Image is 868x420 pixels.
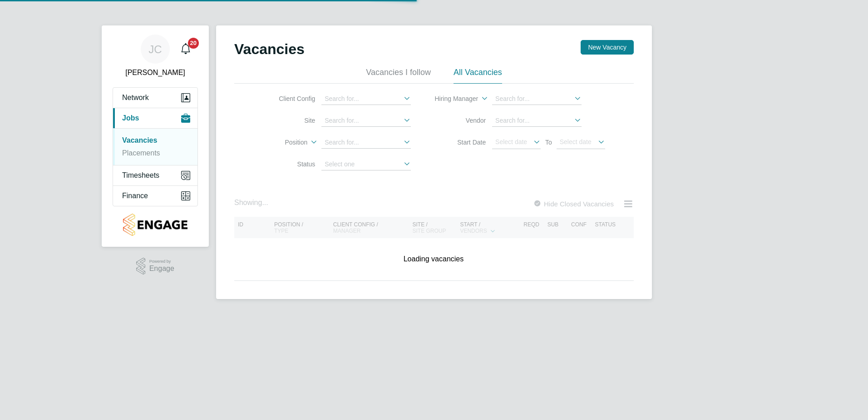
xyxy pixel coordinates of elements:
[454,67,502,84] li: All Vacancies
[263,160,315,168] label: Status
[122,136,157,144] a: Vacancies
[113,108,197,128] button: Jobs
[113,67,198,78] span: Jack Capon
[434,138,486,146] label: Start Date
[234,198,270,208] div: Showing
[177,35,195,64] a: 20
[495,138,527,145] span: Select date
[148,43,162,55] span: JC
[321,115,411,127] input: Search for...
[255,138,307,147] label: Position
[262,199,268,206] span: ...
[113,128,197,165] div: Jobs
[492,115,582,127] input: Search for...
[492,93,582,105] input: Search for...
[533,200,614,208] label: Hide Closed Vacancies
[113,165,197,185] button: Timesheets
[188,38,199,49] span: 20
[426,95,478,103] label: Hiring Manager
[149,265,174,273] span: Engage
[136,258,174,275] a: Powered byEngage
[122,171,159,180] span: Timesheets
[113,186,197,206] button: Finance
[234,40,305,58] h2: Vacancies
[113,88,197,108] button: Network
[434,116,486,125] label: Vendor
[122,94,149,102] span: Network
[263,116,315,125] label: Site
[263,95,315,103] label: Client Config
[321,137,411,149] input: Search for...
[321,159,411,170] input: Select one
[113,214,198,236] a: Go to home page
[560,138,592,145] span: Select date
[102,25,209,247] nav: Main navigation
[542,137,555,148] span: To
[122,149,160,157] a: Placements
[321,93,411,105] input: Search for...
[113,35,198,78] a: JC[PERSON_NAME]
[149,258,174,265] span: Powered by
[122,114,139,122] span: Jobs
[581,40,634,55] button: New Vacancy
[123,214,187,236] img: countryside-properties-logo-retina.png
[366,67,431,84] li: Vacancies I follow
[122,192,148,200] span: Finance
